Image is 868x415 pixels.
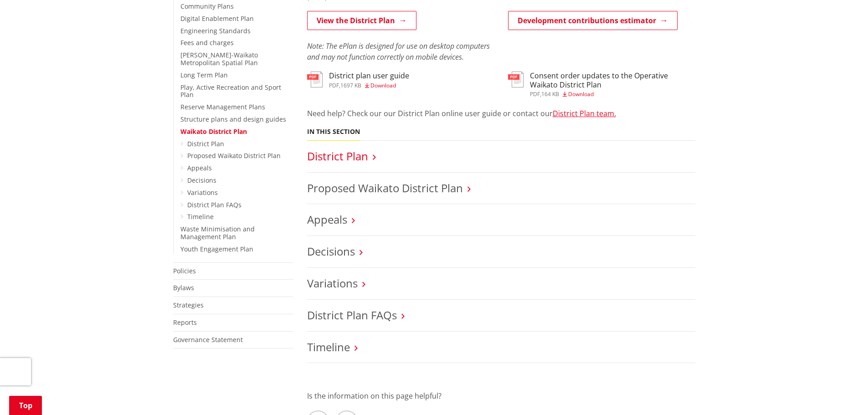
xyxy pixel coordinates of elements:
[180,38,234,47] a: Fees and charges
[826,377,859,410] iframe: Messenger Launcher
[307,11,416,30] a: View the District Plan
[530,90,540,98] span: pdf
[9,396,42,415] a: Top
[187,164,212,172] a: Appeals
[180,115,286,123] a: Structure plans and design guides
[307,41,490,62] em: Note: The ePlan is designed for use on desktop computers and may not function correctly on mobile...
[173,283,194,292] a: Bylaws
[180,102,265,111] a: Reserve Management Plans
[307,180,463,195] a: Proposed Waikato District Plan
[173,301,204,309] a: Strategies
[329,72,409,80] h3: District plan user guide
[307,339,350,354] a: Timeline
[173,318,197,327] a: Reports
[187,200,241,209] a: District Plan FAQs
[180,71,228,79] a: Long Term Plan
[180,2,234,10] a: Community Plans
[530,72,695,89] h3: Consent order updates to the Operative Waikato District Plan
[173,266,196,275] a: Policies
[307,72,323,87] img: document-pdf.svg
[180,14,254,23] a: Digital Enablement Plan
[180,245,253,253] a: Youth Engagement Plan
[329,82,339,89] span: pdf
[187,139,224,148] a: District Plan
[307,108,695,119] p: Need help? Check our our District Plan online user guide or contact our
[307,212,347,227] a: Appeals
[568,90,594,98] span: Download
[508,11,678,30] a: Development contributions estimator
[307,128,360,136] h5: In this section
[307,149,368,164] a: District Plan
[187,151,281,160] a: Proposed Waikato District Plan
[180,26,251,35] a: Engineering Standards
[370,82,396,89] span: Download
[508,72,524,87] img: document-pdf.svg
[180,51,258,67] a: [PERSON_NAME]-Waikato Metropolitan Spatial Plan
[530,92,695,97] div: ,
[180,83,281,99] a: Play, Active Recreation and Sport Plan
[187,212,214,221] a: Timeline
[173,335,243,344] a: Governance Statement
[307,390,695,401] p: Is the information on this page helpful?
[180,127,247,136] a: Waikato District Plan
[180,225,255,241] a: Waste Minimisation and Management Plan
[187,176,216,184] a: Decisions
[307,244,355,259] a: Decisions
[553,108,616,118] a: District Plan team.
[307,307,397,323] a: District Plan FAQs
[307,276,358,291] a: Variations
[541,90,559,98] span: 164 KB
[508,72,695,97] a: Consent order updates to the Operative Waikato District Plan pdf,164 KB Download
[307,72,409,88] a: District plan user guide pdf,1697 KB Download
[329,83,409,88] div: ,
[187,188,218,197] a: Variations
[340,82,361,89] span: 1697 KB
